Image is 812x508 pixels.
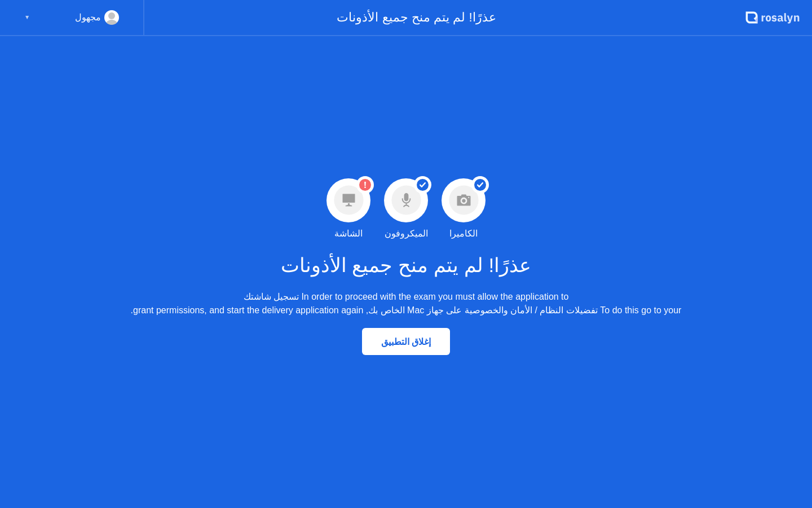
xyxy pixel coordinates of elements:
[449,227,478,240] div: الكاميرا
[24,10,30,25] div: ▼
[365,336,447,347] div: إغلاق التطبيق
[281,251,532,281] h1: عذرًا! لم يتم منح جميع الأذونات
[75,10,101,25] div: مجهول
[362,328,450,355] button: إغلاق التطبيق
[334,227,363,240] div: الشاشة
[131,290,682,317] div: In order to proceed with the exam you must allow the application to تسجيل شاشتك To do this go to ...
[385,227,428,240] div: الميكروفون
